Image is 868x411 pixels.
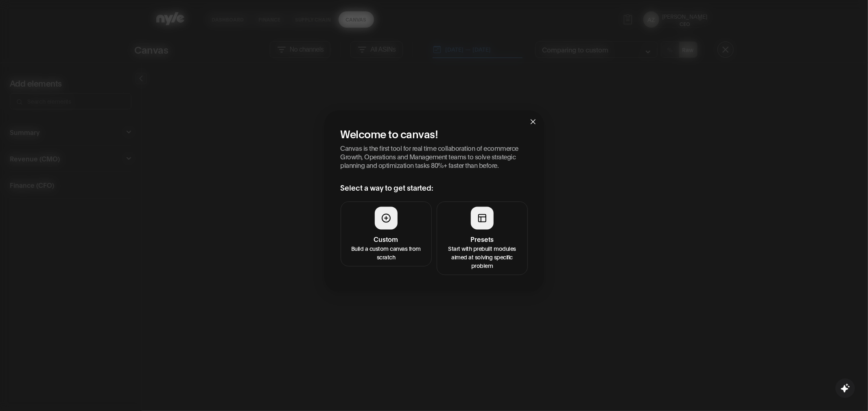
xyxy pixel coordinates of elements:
[346,234,426,244] h4: Custom
[530,118,536,125] span: close
[341,201,432,266] button: CustomBuild a custom canvas from scratch
[437,201,528,275] button: PresetsStart with prebuilt modules aimed at solving specific problem
[442,234,523,244] h4: Presets
[346,244,426,261] p: Build a custom canvas from scratch
[341,144,528,169] p: Canvas is the first tool for real time collaboration of ecommerce Growth, Operations and Manageme...
[522,110,544,132] button: Close
[341,126,528,140] h2: Welcome to canvas!
[442,244,523,270] p: Start with prebuilt modules aimed at solving specific problem
[341,182,528,193] h3: Select a way to get started:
